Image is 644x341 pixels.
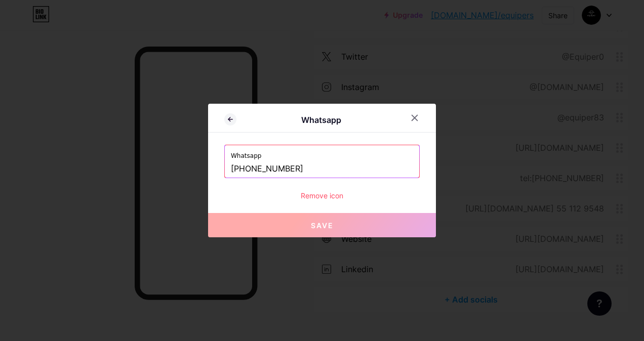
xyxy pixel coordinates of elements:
[231,145,413,160] label: Whatsapp
[231,160,413,178] input: +00000000000 (WhatsApp)
[208,213,436,237] button: Save
[224,190,420,201] div: Remove icon
[236,114,406,126] div: Whatsapp
[311,221,334,230] span: Save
